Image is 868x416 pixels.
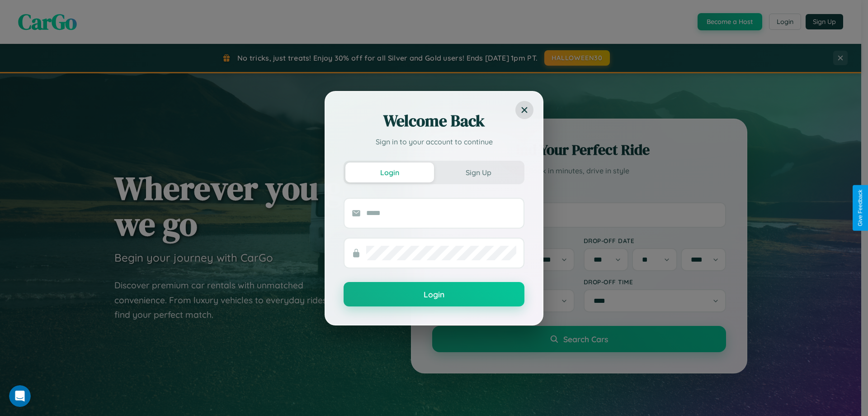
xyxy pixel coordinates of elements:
[434,163,523,182] button: Sign Up
[9,385,31,407] iframe: Intercom live chat
[345,163,434,182] button: Login
[344,110,524,132] h2: Welcome Back
[344,136,524,147] p: Sign in to your account to continue
[857,190,863,226] div: Give Feedback
[344,282,524,306] button: Login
